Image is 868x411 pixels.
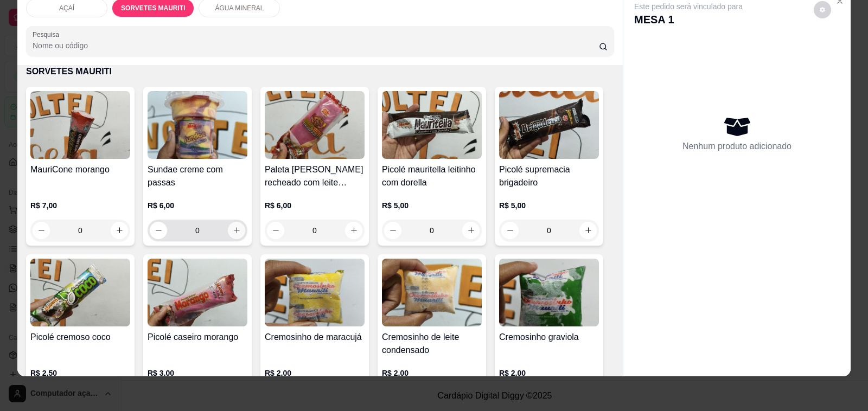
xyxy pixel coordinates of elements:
p: R$ 2,50 [30,368,130,378]
button: increase-product-quantity [579,222,597,239]
h4: Paleta [PERSON_NAME] recheado com leite condensado [265,163,365,189]
img: product-image [265,91,365,159]
button: decrease-product-quantity [33,222,50,239]
img: product-image [499,91,599,159]
img: product-image [148,259,247,326]
h4: Cremosinho de maracujá [265,331,365,344]
p: R$ 7,00 [30,200,130,211]
p: R$ 5,00 [499,200,599,211]
p: R$ 2,00 [499,368,599,378]
input: Pesquisa [33,40,599,51]
button: decrease-product-quantity [267,222,284,239]
p: MESA 1 [634,12,743,27]
h4: Picolé mauritella leitinho com dorella [382,163,482,189]
p: R$ 2,00 [382,368,482,378]
h4: Cremosinho de leite condensado [382,331,482,357]
h4: Picolé supremacia brigadeiro [499,163,599,189]
button: increase-product-quantity [111,222,128,239]
img: product-image [499,259,599,326]
h4: Picolé cremoso coco [30,331,130,344]
img: product-image [148,91,247,159]
button: decrease-product-quantity [384,222,401,239]
p: Este pedido será vinculado para [634,1,743,12]
img: product-image [30,91,130,159]
p: Nenhum produto adicionado [682,140,792,153]
img: product-image [265,259,365,326]
img: product-image [382,259,482,326]
p: R$ 6,00 [148,200,247,211]
button: decrease-product-quantity [150,222,167,239]
button: increase-product-quantity [228,222,245,239]
label: Pesquisa [33,30,63,39]
p: SORVETES MAURITI [26,65,614,78]
p: SORVETES MAURITI [121,4,185,12]
p: AÇAÍ [59,4,74,12]
p: R$ 6,00 [265,200,365,211]
p: ÁGUA MINERAL [215,4,264,12]
h4: MauriCone morango [30,163,130,176]
h4: Cremosinho graviola [499,331,599,344]
button: increase-product-quantity [345,222,362,239]
img: product-image [382,91,482,159]
p: R$ 5,00 [382,200,482,211]
button: increase-product-quantity [462,222,480,239]
button: decrease-product-quantity [501,222,519,239]
p: R$ 2,00 [265,368,365,378]
button: decrease-product-quantity [814,1,831,18]
p: R$ 3,00 [148,368,247,378]
img: product-image [30,259,130,326]
h4: Picolé caseiro morango [148,331,247,344]
h4: Sundae creme com passas [148,163,247,189]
